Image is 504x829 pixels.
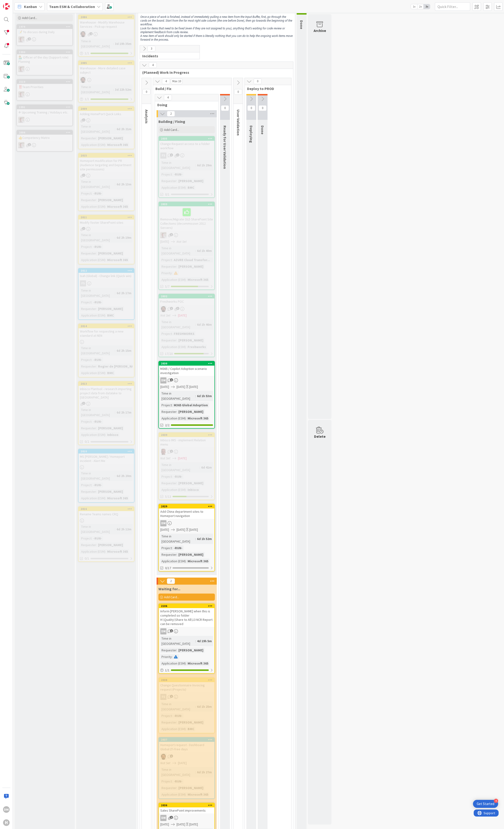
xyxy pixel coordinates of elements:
img: Rd [18,66,24,72]
div: 4 [494,799,498,803]
div: Requester [80,364,96,369]
div: Open Get Started checklist, remaining modules: 4 [473,800,498,808]
div: 2033 [161,203,214,206]
span: Kanban [24,4,37,9]
div: 2014Workflow for requesting a new standard at NEN [79,324,134,339]
span: Add Card... [164,128,179,132]
span: 1 [170,233,173,236]
div: DM [159,377,214,383]
div: AC [79,77,134,83]
div: Requester [80,251,96,256]
div: Priority [160,270,172,276]
span: : [115,410,115,415]
div: Application (ESM) [160,344,186,349]
div: DM [159,815,214,821]
div: FS [79,280,134,286]
span: : [96,306,97,311]
span: 1 / 1 [85,51,89,56]
div: [PERSON_NAME] [97,136,124,141]
div: Time in [GEOGRAPHIC_DATA] [80,407,115,418]
div: 1991✈ Upcoming Training / Holidays etc. [17,105,72,115]
span: 1 [82,402,85,405]
div: 6d 1h 46m [196,322,213,327]
span: Building / Fixing [158,119,185,124]
span: : [105,370,106,375]
span: 2 [90,32,93,35]
div: 6d 2h 15m [115,348,133,353]
div: 2085 [81,61,134,65]
div: 2110 [19,80,72,83]
div: AC [159,754,214,760]
div: Microsoft 365 [106,257,129,262]
div: 2085Warehouse - More detailed case subject [79,61,134,75]
div: Application (ESM) [80,313,105,318]
img: AC [80,77,86,83]
div: FS [159,694,214,700]
span: Deploying [249,125,254,143]
div: 3d 22h 52m [114,87,133,92]
div: Rd [17,117,72,123]
span: 1 [176,153,179,156]
div: Project [160,403,172,408]
div: Adding HomePort Quick Links [79,111,134,117]
span: Doing [157,102,213,107]
div: Remove/Migrate OLD SharePoint Site Collections (decommission 2012 Servers) [159,206,214,231]
div: 6d 1h 53m [196,393,213,399]
div: M365 Global Adoption [173,403,209,408]
div: [PERSON_NAME] [97,306,124,311]
div: [PERSON_NAME] [97,251,124,256]
div: 2106 [159,604,214,608]
div: 2015 [79,153,134,158]
span: : [105,142,106,147]
div: AC [79,31,134,37]
div: FS [160,153,166,159]
span: (Planned) Work In Progress [142,70,287,75]
span: : [91,244,92,249]
span: : [186,344,186,349]
span: : [186,185,186,190]
div: Project [160,257,172,262]
div: FRESHWORKS [173,331,196,336]
img: Rd [18,117,24,123]
div: 2013Inbisco Plantool - research importing project data from datalake to [GEOGRAPHIC_DATA] [79,382,134,400]
span: 4 [28,37,31,40]
div: Project [80,300,91,305]
span: : [113,41,114,46]
span: : [91,300,92,305]
div: Time in [GEOGRAPHIC_DATA] [80,39,113,49]
b: Team ESM & Collaboration [49,4,95,9]
span: : [105,257,106,262]
div: 2006👍Competency Matrix [17,130,72,141]
span: 1 [170,153,173,156]
div: Time in [GEOGRAPHIC_DATA] [160,160,195,170]
div: Application (ESM) [80,142,105,147]
div: 2032 [161,295,214,298]
div: DM [159,628,214,634]
div: [PERSON_NAME] [177,264,205,269]
div: 2016Rename Teams names CRQ [79,507,134,517]
div: Microsoft 365 [106,204,129,209]
div: -RUN- [92,357,103,362]
div: 2110 [17,80,72,84]
div: 2014 [79,324,134,328]
div: 2012Isah (Global) - Change link (Quick win) [79,269,134,279]
div: Archive [314,28,326,33]
div: 2010 [79,449,134,454]
div: 2038 [159,678,214,682]
div: Time in [GEOGRAPHIC_DATA] [80,179,115,189]
div: 2010MS [PERSON_NAME] / Homeport incident - Alert Me [79,449,134,464]
div: BMC [106,370,115,375]
span: 4 [164,95,172,100]
div: 1991 [17,105,72,109]
div: Requester [80,306,96,311]
div: Project [80,191,91,196]
div: 2038Change Questionnaire Invoicing request (Projects) [159,678,214,692]
span: 0/1 [165,192,169,197]
span: Build / Fix [155,86,226,91]
span: : [96,364,97,369]
div: 2033Remove/Migrate OLD SharePoint Site Collections (decommission 2012 Servers) [159,202,214,231]
span: : [96,251,97,256]
span: 0 [254,78,262,84]
span: [DATE] [177,384,185,389]
span: 3 [176,307,179,310]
